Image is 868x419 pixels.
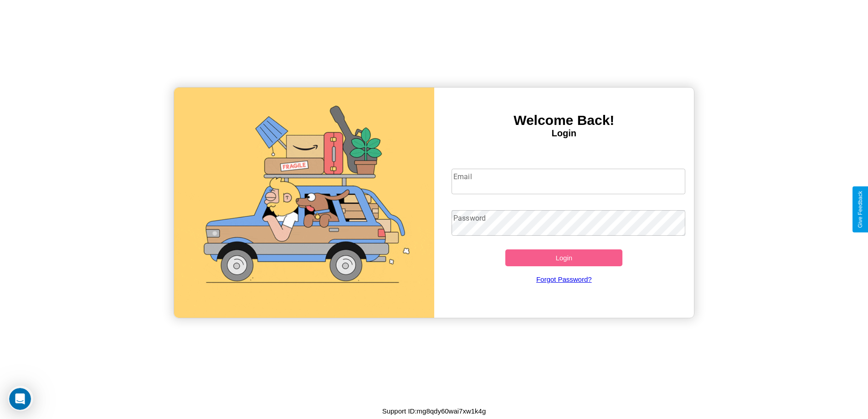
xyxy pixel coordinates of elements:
a: Forgot Password? [447,266,681,292]
iframe: Intercom live chat [9,388,31,410]
img: gif [174,88,434,318]
iframe: Intercom live chat discovery launcher [8,386,33,411]
p: Support ID: mg8qdy60wai7xw1k4g [382,405,486,417]
button: Login [505,249,622,266]
h3: Welcome Back! [434,113,694,128]
h4: Login [434,128,694,139]
div: Give Feedback [857,191,863,228]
